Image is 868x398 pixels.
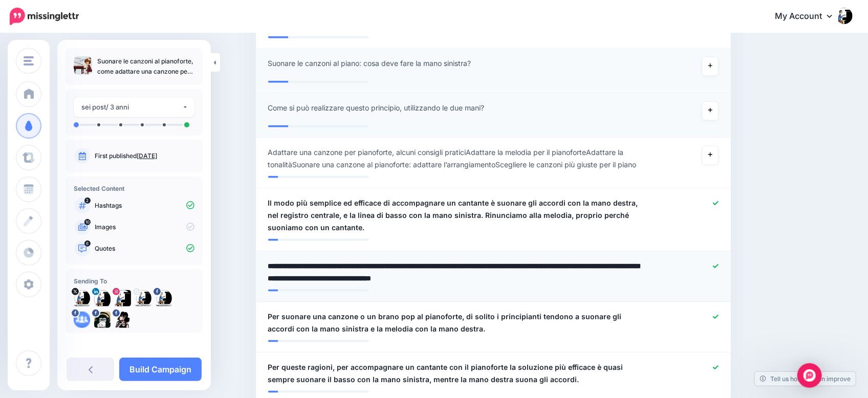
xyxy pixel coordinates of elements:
div: Open Intercom Messenger [797,363,822,388]
p: Images [95,223,194,232]
span: 6 [84,240,91,247]
h4: Selected Content [74,185,194,192]
img: menu.png [24,56,34,65]
a: [DATE] [137,152,157,160]
img: AOh14GiiPzDlo04bh4TWCuoNTZxJl-OwU8OYnMgtBtAPs96-c-61516.png [135,290,151,306]
img: picture-bsa81113.png [94,312,111,328]
img: picture-bsa81111.png [156,290,172,306]
img: fa8ce8119e7d8d5e1be97866ef553f35_thumb.jpg [74,56,92,75]
p: Hashtags [95,201,194,210]
img: Missinglettr [10,8,79,25]
div: sei post/ 3 anni [81,101,182,113]
span: Per suonare una canzone o un brano pop al pianoforte, di solito i principianti tendono a suonare ... [268,311,641,335]
span: Suonare le canzoni al piano: cosa deve fare la mano sinistra? [268,57,471,70]
span: Il modo più semplice ed efficace di accompagnare un cantante è suonare gli accordi con la mano de... [268,197,641,234]
p: Suonare le canzoni al pianoforte, come adattare una canzone per il piano [97,56,194,77]
p: Quotes [95,244,194,253]
button: sei post/ 3 anni [74,97,194,117]
span: 2 [84,197,91,204]
span: Come si può realizzare questo principio, utilizzando le due mani? [268,102,485,114]
a: My Account [765,4,853,29]
span: 10 [84,219,91,225]
img: 1570549342741-45007.png [94,290,111,306]
p: First published [95,151,194,161]
h4: Sending To [74,277,194,285]
a: Tell us how we can improve [755,372,856,386]
img: HttGZ6uy-27053.png [74,290,90,306]
span: Adattare una canzone per pianoforte, alcuni consigli praticiAdattare la melodia per il pianoforte... [268,146,641,171]
img: 5_2zSM9mMSk-bsa81112.png [74,312,90,328]
img: 89851976_516648795922585_4336184366267891712_n-bsa81116.png [115,312,131,328]
img: 64807065_1150739275111504_7951963907948544000_n-bsa102601.jpg [115,290,131,306]
span: Per queste ragioni, per accompagnare un cantante con il pianoforte la soluzione più efficace è qu... [268,361,641,386]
